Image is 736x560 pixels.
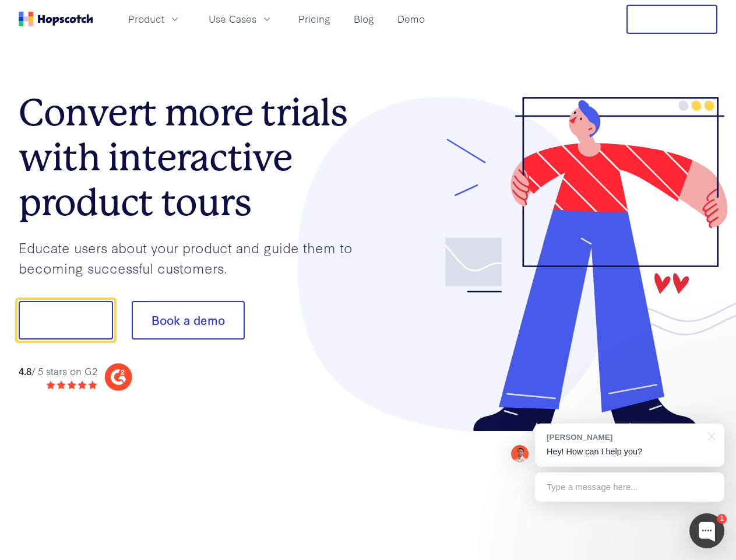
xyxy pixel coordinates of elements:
p: Educate users about your product and guide them to becoming successful customers. [19,237,368,278]
button: Show me! [19,301,113,339]
a: Blog [349,9,379,29]
a: Demo [393,9,429,29]
a: Home [19,12,93,26]
div: / 5 stars on G2 [19,364,97,379]
span: Product [128,12,164,26]
img: Mark Spera [511,445,529,463]
strong: 4.8 [19,364,31,377]
a: Pricing [294,9,335,29]
div: [PERSON_NAME] [547,432,701,443]
button: Book a demo [132,301,245,339]
button: Use Cases [202,9,280,29]
h1: Convert more trials with interactive product tours [19,90,368,225]
button: Product [121,9,188,29]
span: Use Cases [209,12,256,26]
div: Type a message here... [535,473,724,502]
button: Free Trial [626,5,717,34]
p: Hey! How can I help you? [547,446,713,458]
div: 1 [717,514,727,524]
